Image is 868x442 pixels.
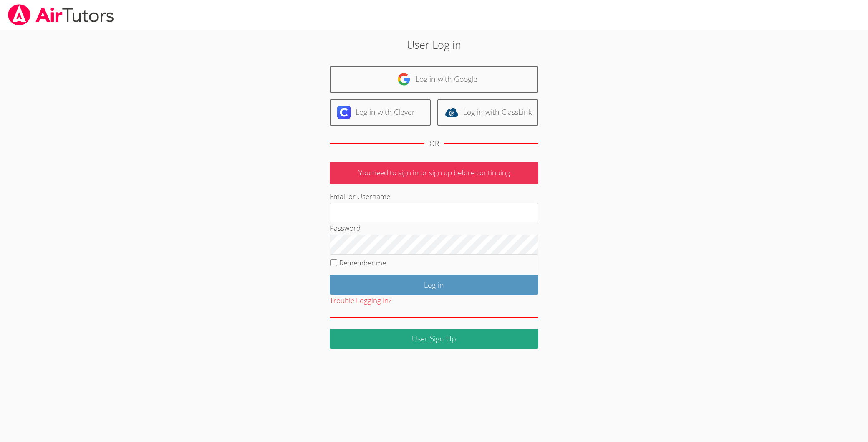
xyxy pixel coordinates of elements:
input: Log in [330,275,538,295]
a: User Sign Up [330,329,538,349]
h2: User Log in [199,37,668,53]
a: Log in with Google [330,66,538,93]
p: You need to sign in or sign up before continuing [330,162,538,184]
img: classlink-logo-d6bb404cc1216ec64c9a2012d9dc4662098be43eaf13dc465df04b49fa7ab582.svg [445,106,458,119]
img: google-logo-50288ca7cdecda66e5e0955fdab243c47b7ad437acaf1139b6f446037453330a.svg [397,73,411,86]
a: Log in with ClassLink [437,99,538,126]
img: airtutors_banner-c4298cdbf04f3fff15de1276eac7730deb9818008684d7c2e4769d2f7ddbe033.png [7,4,115,25]
div: OR [429,138,439,150]
label: Email or Username [330,192,390,201]
button: Trouble Logging In? [330,295,391,307]
img: clever-logo-6eab21bc6e7a338710f1a6ff85c0baf02591cd810cc4098c63d3a4b26e2feb20.svg [337,106,351,119]
a: Log in with Clever [330,99,431,126]
label: Remember me [339,258,386,268]
label: Password [330,223,361,233]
